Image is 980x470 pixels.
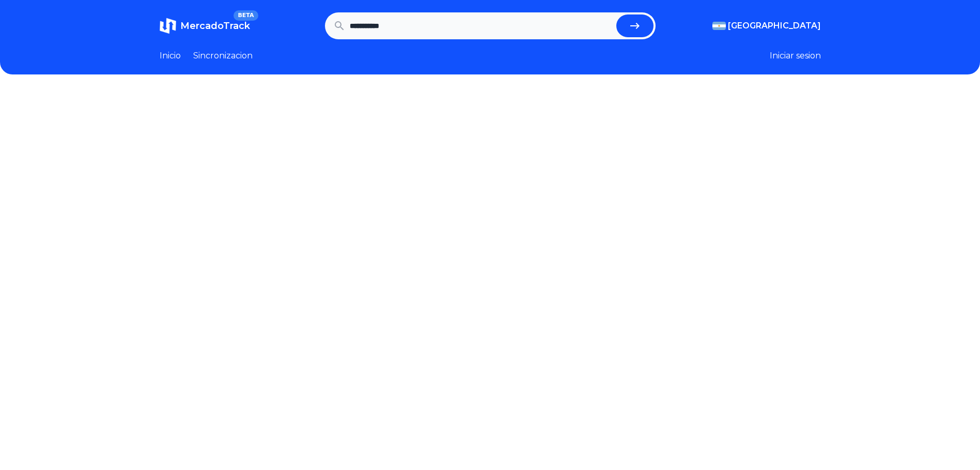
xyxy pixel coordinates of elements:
span: BETA [234,10,258,21]
button: Iniciar sesion [770,50,821,62]
a: Inicio [160,50,181,62]
a: MercadoTrackBETA [160,18,250,34]
img: Argentina [712,22,726,30]
img: MercadoTrack [160,18,176,34]
span: MercadoTrack [180,20,250,32]
span: [GEOGRAPHIC_DATA] [728,20,821,32]
button: [GEOGRAPHIC_DATA] [712,20,821,32]
a: Sincronizacion [193,50,253,62]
